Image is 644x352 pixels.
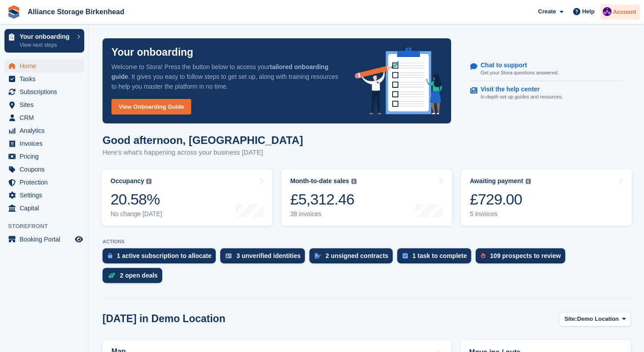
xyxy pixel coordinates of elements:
[20,233,73,246] span: Booking Portal
[103,134,303,146] h1: Good afternoon, [GEOGRAPHIC_DATA]
[236,252,300,259] div: 3 unverified identities
[281,169,452,226] a: Month-to-date sales £5,312.46 38 invoices
[20,73,73,85] span: Tasks
[117,252,211,259] div: 1 active subscription to allocate
[20,124,73,137] span: Analytics
[226,253,232,258] img: verify_identity-adf6edd0f0f0b5bbfe63781bf79b02c33cf7c696d77639b501bdc392416b5a36.svg
[490,252,561,259] div: 109 prospects to review
[4,124,84,137] a: menu
[412,252,467,259] div: 1 task to complete
[108,253,112,258] img: active_subscription_to_allocate_icon-d502201f5373d7db506a760aba3b589e785aa758c864c3986d89f69b8ff3...
[4,189,84,201] a: menu
[111,47,193,57] p: Your onboarding
[20,60,73,72] span: Home
[480,93,563,101] p: In-depth set up guides and resources.
[8,222,89,231] span: Storefront
[559,312,631,327] button: Site: Demo Location
[480,86,556,93] p: Visit the help center
[577,315,619,323] span: Demo Location
[20,137,73,150] span: Invoices
[20,150,73,163] span: Pricing
[20,33,73,40] p: Your onboarding
[309,248,397,268] a: 2 unsigned contracts
[4,86,84,98] a: menu
[402,253,408,258] img: task-75834270c22a3079a89374b754ae025e5fb1db73e45f91037f5363f120a921f8.svg
[481,253,485,258] img: prospect-51fa495bee0391a8d652442698ab0144808aea92771e9ea1ae160a38d050c398.svg
[470,210,531,218] div: 5 invoices
[102,169,272,226] a: Occupancy 20.58% No change [DATE]
[103,248,220,268] a: 1 active subscription to allocate
[24,4,128,19] a: Alliance Storage Birkenhead
[4,202,84,214] a: menu
[603,7,611,16] img: Romilly Norton
[480,61,551,69] p: Chat to support
[4,98,84,111] a: menu
[4,150,84,163] a: menu
[7,5,21,19] img: stora-icon-8386f47178a22dfd0bd8f6a31ec36ba5ce8667c1dd55bd0f319d3a0aa187defe.svg
[4,73,84,85] a: menu
[20,98,73,111] span: Sites
[4,176,84,188] a: menu
[20,41,73,49] p: View next steps
[461,169,632,226] a: Awaiting payment £729.00 5 invoices
[4,233,84,246] a: menu
[4,60,84,72] a: menu
[582,7,595,16] span: Help
[20,86,73,98] span: Subscriptions
[111,210,162,218] div: No change [DATE]
[220,248,309,268] a: 3 unverified identities
[120,272,158,279] div: 2 open deals
[325,252,388,259] div: 2 unsigned contracts
[20,189,73,201] span: Settings
[290,210,357,218] div: 38 invoices
[111,190,162,209] div: 20.58%
[538,7,556,16] span: Create
[290,190,357,209] div: £5,312.46
[103,239,631,245] p: ACTIONS
[525,179,531,184] img: icon-info-grey-7440780725fd019a000dd9b08b2336e03edf1995a4989e88bcd33f0948082b44.svg
[103,268,167,287] a: 2 open deals
[470,190,531,209] div: £729.00
[20,111,73,124] span: CRM
[111,99,191,115] a: View Onboarding Guide
[4,29,84,53] a: Your onboarding View next steps
[103,147,303,158] p: Here's what's happening across your business [DATE]
[290,177,349,185] div: Month-to-date sales
[108,272,115,278] img: deal-1b604bf984904fb50ccaf53a9ad4b4a5d6e5aea283cecdc64d6e3604feb123c2.svg
[4,137,84,150] a: menu
[397,248,476,268] a: 1 task to complete
[315,253,321,258] img: contract_signature_icon-13c848040528278c33f63329250d36e43548de30e8caae1d1a13099fd9432cc5.svg
[20,163,73,176] span: Coupons
[351,179,357,184] img: icon-info-grey-7440780725fd019a000dd9b08b2336e03edf1995a4989e88bcd33f0948082b44.svg
[103,313,226,325] h2: [DATE] in Demo Location
[74,234,84,245] a: Preview store
[564,315,577,323] span: Site:
[20,176,73,188] span: Protection
[480,69,558,77] p: Get your Stora questions answered.
[146,179,152,184] img: icon-info-grey-7440780725fd019a000dd9b08b2336e03edf1995a4989e88bcd33f0948082b44.svg
[470,81,622,105] a: Visit the help center In-depth set up guides and resources.
[4,111,84,124] a: menu
[111,62,340,91] p: Welcome to Stora! Press the button below to access your . It gives you easy to follow steps to ge...
[470,57,622,82] a: Chat to support Get your Stora questions answered.
[4,163,84,176] a: menu
[20,202,73,214] span: Capital
[476,248,570,268] a: 109 prospects to review
[111,177,144,185] div: Occupancy
[470,177,523,185] div: Awaiting payment
[613,8,636,16] span: Account
[355,48,442,115] img: onboarding-info-6c161a55d2c0e0a8cae90662b2fe09162a5109e8cc188191df67fb4f79e88e88.svg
